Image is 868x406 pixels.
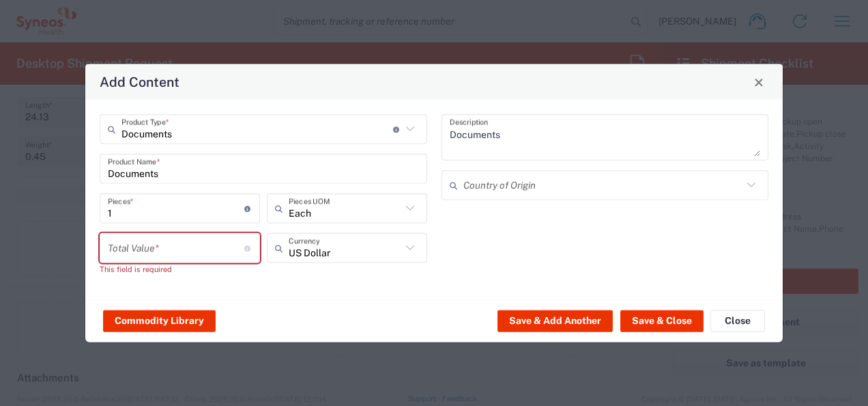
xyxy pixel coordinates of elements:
[749,72,768,92] button: Close
[497,310,613,331] button: Save & Add Another
[710,310,765,331] button: Close
[100,263,260,275] div: This field is required
[103,310,216,331] button: Commodity Library
[620,310,704,331] button: Save & Close
[100,72,179,92] h4: Add Content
